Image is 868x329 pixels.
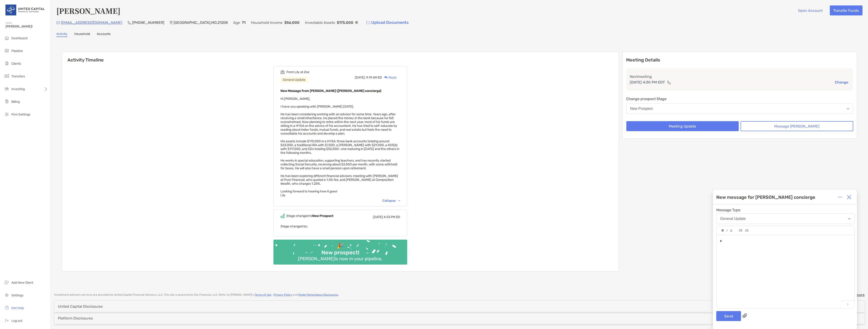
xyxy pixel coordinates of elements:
a: Activity [56,32,67,37]
img: paperclip attachments [742,313,747,318]
img: Confetti [273,240,407,261]
p: Next meeting [630,74,850,79]
img: communication type [667,81,671,84]
img: Close [847,195,851,199]
a: Upload Documents [363,18,412,27]
div: General Update [720,217,746,221]
p: $175,000 [337,20,353,25]
p: [DATE] 4:30 PM EDT [630,79,665,85]
img: Editor control icon [730,229,732,232]
h6: Activity Timeline [62,52,619,63]
p: [GEOGRAPHIC_DATA] , MD , 21208 [174,20,228,25]
img: firm-settings icon [4,111,10,117]
p: 71 [242,20,246,25]
span: Investing [11,87,25,91]
p: Household Income [251,20,283,25]
p: Investment advisory services are provided by United Capital Financial Advisors, LLC . This site i... [54,293,339,297]
span: Clients [11,62,21,66]
img: Phone Icon [128,21,131,25]
p: Meeting Details [626,57,853,63]
button: Send [716,311,741,321]
button: Open Account [795,5,826,15]
p: 1 [841,301,854,308]
img: Editor control icon [727,229,727,232]
img: button icon [366,21,370,24]
a: Terms of Use [255,293,271,296]
span: 4:53 PM ED [384,215,400,219]
b: New Prospect [312,214,333,218]
p: Change prospect Stage [626,96,853,102]
img: get-help icon [4,305,10,310]
div: Stage changed to [286,214,333,218]
img: logout icon [4,318,10,323]
h4: [PERSON_NAME] [56,5,120,16]
p: Investable Assets [305,20,335,25]
img: Open dropdown arrow [848,218,851,220]
a: Model Marketplace Disclosures [298,293,338,296]
span: [PERSON_NAME]! [5,25,48,28]
div: [PERSON_NAME] is now in your pipeline. [296,256,384,261]
span: Message Type [716,208,855,212]
img: Editor control icon [722,229,724,232]
span: 9:19 AM ED [366,76,382,79]
img: Open dropdown arrow [847,108,849,110]
div: From Lily at Zoe [286,70,309,74]
div: New message for [PERSON_NAME] concierge [716,194,815,200]
span: [DATE] [373,215,383,219]
img: Reply icon [384,76,388,79]
img: Info Icon [355,21,358,24]
img: investing icon [4,86,10,91]
img: Editor control icon [745,229,749,232]
img: add_new_client icon [4,280,10,285]
button: General Update [716,214,855,224]
img: Event icon [280,214,285,218]
img: Chevron icon [398,200,400,201]
span: Log out [11,319,22,323]
span: Settings [11,293,23,297]
img: Location Icon [170,21,173,25]
p: $56,000 [284,20,300,25]
button: Meeting Update [626,121,739,131]
button: Message [PERSON_NAME] [741,121,853,131]
img: pipeline icon [4,48,10,53]
p: Age [233,20,240,25]
img: transfers icon [4,73,10,79]
div: 🎉 [335,243,345,249]
div: New prospect! [320,249,361,256]
p: [EMAIL_ADDRESS][DOMAIN_NAME] [61,20,122,25]
div: Platform Disclosures [58,316,93,320]
img: settings icon [4,292,10,298]
button: Transfer Funds [830,5,863,15]
b: New Message from [PERSON_NAME] ([PERSON_NAME] concierge) [280,89,381,93]
img: Event icon [280,70,285,74]
a: Household [74,32,90,37]
span: Add New Client [11,281,33,285]
span: Billing [11,100,20,104]
button: New Prospect [626,103,853,114]
div: New Prospect [630,107,653,111]
img: dashboard icon [4,35,10,41]
div: General Update [280,77,308,83]
img: United Capital Logo [5,2,45,18]
img: clients icon [4,61,10,66]
p: Stage changed by: [280,223,400,229]
a: Privacy Policy [273,293,292,296]
img: Editor control icon [739,229,742,232]
button: Change [833,80,850,85]
span: Dashboard [11,36,27,40]
p: [PHONE_NUMBER] [132,20,164,25]
img: Expand or collapse [838,195,842,199]
a: Accounts [97,32,111,37]
span: Firm Settings [11,113,30,116]
span: Hi [PERSON_NAME], I have you speaking with [PERSON_NAME] [DATE]. He has been considering working ... [280,97,399,197]
span: [DATE], [355,76,365,79]
div: Collapse [382,199,400,203]
img: billing icon [4,99,10,104]
span: Get Help [11,306,24,310]
img: Email Icon [56,21,60,24]
div: Reply [382,75,397,80]
span: Pipeline [11,49,23,53]
span: Transfers [11,74,25,78]
div: United Capital Disclosures [58,304,103,309]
